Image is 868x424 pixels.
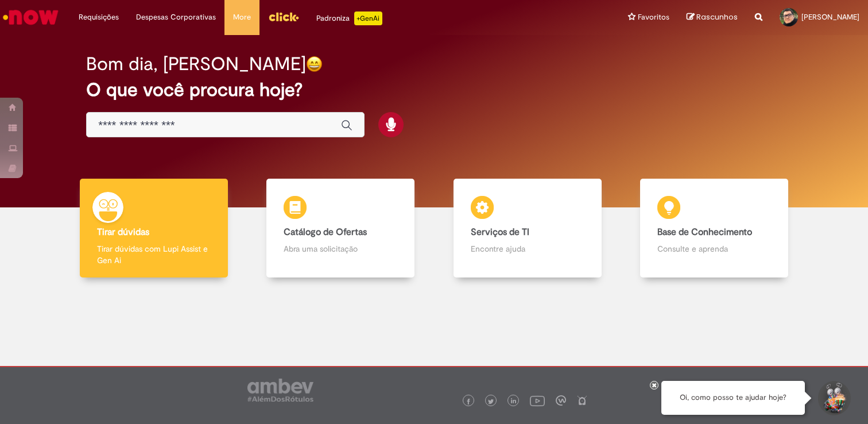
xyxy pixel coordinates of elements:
img: logo_footer_linkedin.png [511,398,517,405]
p: Encontre ajuda [471,243,584,255]
img: happy-face.png [306,56,323,72]
img: logo_footer_twitter.png [488,399,494,404]
p: Consulte e aprenda [657,243,771,255]
img: logo_footer_ambev_rotulo_gray.png [247,379,313,402]
img: logo_footer_youtube.png [530,393,545,408]
img: logo_footer_naosei.png [577,395,587,406]
span: Rascunhos [696,11,738,22]
b: Tirar dúvidas [97,226,149,238]
img: logo_footer_workplace.png [556,395,566,406]
span: [PERSON_NAME] [801,12,859,22]
p: +GenAi [354,11,382,25]
b: Serviços de TI [471,226,529,238]
div: Padroniza [316,11,382,25]
a: Catálogo de Ofertas Abra uma solicitação [247,179,435,278]
p: Tirar dúvidas com Lupi Assist e Gen Ai [97,243,211,266]
b: Catálogo de Ofertas [284,226,367,238]
h2: Bom dia, [PERSON_NAME] [86,54,306,74]
img: click_logo_yellow_360x200.png [268,8,299,25]
span: More [233,11,251,23]
div: Oi, como posso te ajudar hoje? [661,381,805,415]
img: logo_footer_facebook.png [466,399,471,404]
p: Abra uma solicitação [284,243,397,255]
span: Favoritos [638,11,669,23]
img: ServiceNow [1,6,60,29]
a: Serviços de TI Encontre ajuda [434,179,621,278]
span: Requisições [79,11,119,23]
a: Rascunhos [687,12,738,23]
a: Base de Conhecimento Consulte e aprenda [621,179,808,278]
h2: O que você procura hoje? [86,80,782,100]
span: Despesas Corporativas [136,11,216,23]
a: Tirar dúvidas Tirar dúvidas com Lupi Assist e Gen Ai [60,179,247,278]
button: Iniciar Conversa de Suporte [816,381,851,415]
b: Base de Conhecimento [657,226,752,238]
